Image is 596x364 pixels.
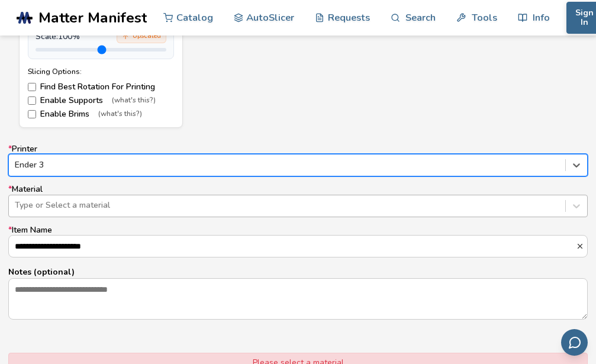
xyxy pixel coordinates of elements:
[28,96,36,105] input: Enable Supports(what's this?)
[112,96,156,105] span: (what's this?)
[28,110,36,118] input: Enable Brims(what's this?)
[8,266,588,278] p: Notes (optional)
[8,226,588,257] label: Item Name
[8,185,588,217] label: Material
[8,144,588,176] label: Printer
[15,201,17,210] input: *MaterialType or Select a material
[36,32,80,41] span: Scale: 100 %
[9,279,587,319] textarea: Notes (optional)
[117,30,166,43] div: Upscaled
[38,9,147,26] span: Matter Manifest
[28,109,174,119] label: Enable Brims
[98,110,142,118] span: (what's this?)
[28,83,36,91] input: Find Best Rotation For Printing
[561,329,588,356] button: Send feedback via email
[28,96,174,105] label: Enable Supports
[9,236,576,257] input: *Item Name
[576,242,587,250] button: *Item Name
[28,67,174,76] div: Slicing Options:
[28,82,174,92] label: Find Best Rotation For Printing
